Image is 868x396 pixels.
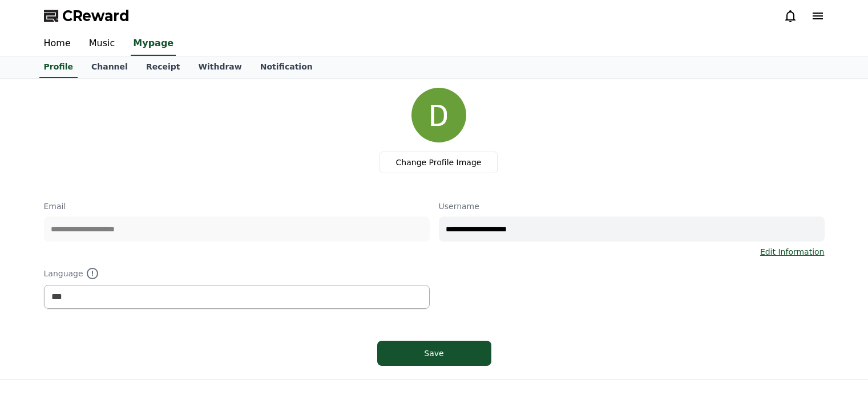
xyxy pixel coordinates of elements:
a: Home [35,32,80,56]
a: Music [80,32,124,56]
a: Profile [39,56,78,78]
div: Save [400,348,469,359]
img: profile_image [411,88,466,142]
p: Username [439,201,825,212]
span: CReward [62,7,130,25]
p: Language [44,267,430,280]
label: Change Profile Image [380,152,498,173]
a: Edit Information [760,246,825,258]
a: Channel [82,56,137,78]
a: Mypage [131,32,176,56]
a: Receipt [137,56,189,78]
a: Notification [251,56,322,78]
a: Withdraw [189,56,251,78]
p: Email [44,201,430,212]
button: Save [377,341,491,366]
a: CReward [44,7,130,25]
